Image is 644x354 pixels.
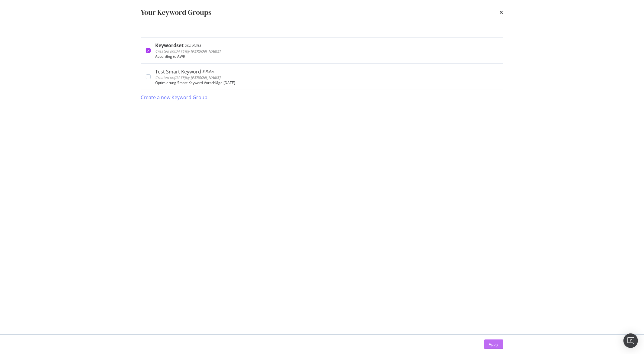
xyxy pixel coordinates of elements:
span: Created on [DATE] by [155,75,221,80]
div: Your Keyword Groups [141,7,212,18]
span: Created on [DATE] by [155,49,221,54]
div: 5 Rules [203,69,215,75]
div: 565 Rules [185,42,201,48]
div: times [500,7,503,18]
div: Apply [489,342,498,347]
div: Create a new Keyword Group [141,94,208,101]
div: Optimierung Smart Keyword Vorschläge [DATE] [155,81,498,85]
b: [PERSON_NAME] [191,75,221,80]
b: [PERSON_NAME] [191,49,221,54]
div: According to AWR [155,54,498,59]
div: Open Intercom Messenger [623,333,638,348]
button: Apply [484,339,503,349]
div: Keywordset [155,42,184,48]
button: Create a new Keyword Group [141,90,208,105]
div: Test Smart Keyword [155,69,201,75]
